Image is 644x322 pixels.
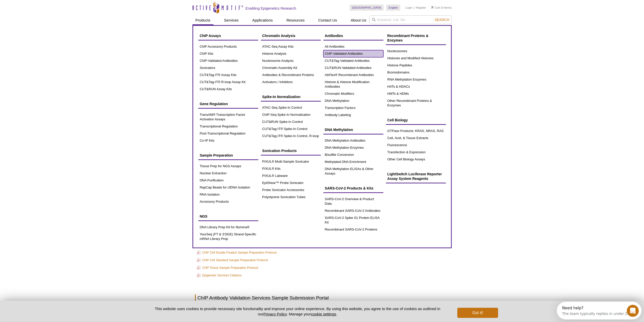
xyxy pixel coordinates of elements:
a: CUT&Tag-Validated Antibodies [323,57,383,64]
a: PIXUL® Multi-Sample Sonicator [261,158,321,165]
a: Cart [431,6,440,9]
button: Got it! [457,308,498,318]
a: Recombinant SARS-CoV-2 Antibodies [323,207,383,214]
iframe: Intercom live chat [627,305,639,317]
a: Sonication Products [261,146,321,156]
a: EpiShear™ Probe Sonicator [261,179,321,186]
span: NGS [200,214,207,218]
img: Your Cart [431,6,434,9]
a: All Antibodies [323,43,383,50]
a: SARS-CoV-2 Spike S1 Protein ELISA Kit [323,214,383,226]
a: DNA Methylation [323,125,383,135]
a: LightSwitch Luciferase Reporter Assay System Reagents [386,169,446,183]
a: DNA Methylation Enzymes [323,144,383,151]
span: Spike-In Normalization [262,95,301,99]
a: ChIP-Seq Spike-In Normalization [261,111,321,118]
a: CUT&Tag-IT® Spike-In Control [261,125,321,132]
a: Nuclear Extraction [198,170,258,177]
span: Recombinant Proteins & Enzymes [387,34,429,42]
button: Search [433,17,451,22]
a: DNA Library Prep Kit for Illumina® [198,224,258,231]
a: Bisulfite Conversion [323,151,383,158]
a: YourSeq (FT & 3’DGE) Strand-Specific mRNA Library Prep [198,231,258,242]
a: CUT&RUN Spike-In Control [261,118,321,125]
a: Recombinant Proteins & Enzymes [386,31,446,45]
span: Sample Preparation [200,153,233,157]
a: Co-IP Kits [198,137,258,144]
h2: ChIP Antibody Validation Services Sample Submission Portal [195,294,449,301]
a: DNA Purification [198,177,258,184]
a: SARS-CoV-2 Products & Kits [323,183,383,193]
span: LightSwitch Luciferase Reporter Assay System Reagents [387,172,442,181]
a: English [386,5,400,11]
div: The team typically replies in under 2m [5,8,74,14]
span: Antibodies [325,34,343,38]
a: Applications [249,15,276,25]
a: Tissue Prep for NGS Assays [198,163,258,170]
a: About Us [348,15,369,25]
h2: Enabling Epigenetics Research [246,6,296,11]
a: HATs & HDACs [386,83,446,90]
a: ChIP Accessory Products [198,43,258,50]
span: SARS-CoV-2 Products & Kits [325,186,374,190]
a: Spike-In Normalization [261,92,321,102]
a: RNA Isolation [198,191,258,198]
a: Antibodies & Recombinant Proteins [261,71,321,79]
a: ATAC-Seq Assay Kits [261,43,321,50]
a: Cell Biology [386,115,446,125]
div: Open Intercom Messenger [2,2,89,16]
a: Epigenetic Services Citations [197,272,242,278]
a: Privacy Policy [263,312,287,316]
a: Chromatin Assembly Kit [261,64,321,71]
a: Other Recombinant Proteins & Enzymes [386,97,446,109]
span: Search [435,18,449,22]
a: Fluorescence [386,142,446,149]
a: Recombinant SARS-CoV-2 Proteins [323,226,383,233]
a: Resources [283,15,308,25]
a: Activators / Inhibitors [261,79,321,86]
a: ChIP-Validated Antibodies [198,57,258,64]
a: PIXUL® Labware [261,172,321,179]
a: Transcription Factors [323,104,383,111]
a: CUT&Tag-IT® Assay Kits [198,71,258,79]
a: ATAC-Seq Spike-In Control [261,104,321,111]
a: Cell, Acid, & Tissue Extracts [386,135,446,142]
a: Histone Analysis [261,50,321,57]
a: NGS [198,212,258,221]
a: Other Cell Biology Assays [386,156,446,163]
a: Nucleosomes [386,48,446,55]
a: DNA Methylation [323,97,383,104]
a: GTPase Products: KRAS, NRAS, RAS [386,127,446,135]
button: cookie settings [311,312,336,316]
span: Gene Regulation [200,102,228,106]
span: DNA Methylation [325,128,353,132]
a: CUT&Tag-IT® Spike-In Control, R-loop [261,132,321,140]
a: CUT&RUN-Validated Antibodies [323,64,383,71]
a: Sonicators [198,64,258,71]
span: Cell Biology [387,118,408,122]
input: Keyword, Cat. No. [369,15,452,24]
a: Contact Us [315,15,340,25]
a: SARS-CoV-2 Overview & Product Data [323,196,383,207]
a: Nucleosome Analysis [261,57,321,64]
a: Histones and Modified Histones [386,55,446,62]
a: Gene Regulation [198,99,258,109]
li: | [414,5,415,11]
a: Antibodies [323,31,383,41]
li: (0 items) [431,5,452,11]
a: ChIP-Validated Antibodies [323,50,383,57]
a: HMTs & HDMs [386,90,446,97]
a: Probe Sonicator Accessories [261,186,321,194]
a: ChIP Cell Standard Sample Preparation Protocol [197,257,268,263]
a: ChIP Tissue Sample Preparation Protocol [197,265,258,271]
a: Accessory Products [198,198,258,205]
a: Login [405,6,412,9]
a: Methylated DNA Enrichment [323,158,383,165]
a: Antibody Labeling [323,111,383,119]
a: Sample Preparation [198,150,258,160]
a: Chromatin Analysis [261,31,321,41]
a: PIXUL® Kits [261,165,321,172]
a: CUT&Tag-IT® R-loop Assay Kit [198,79,258,86]
a: AbFlex® Recombinant Antibodies [323,71,383,79]
a: CUT&RUN Assay Kits [198,86,258,93]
